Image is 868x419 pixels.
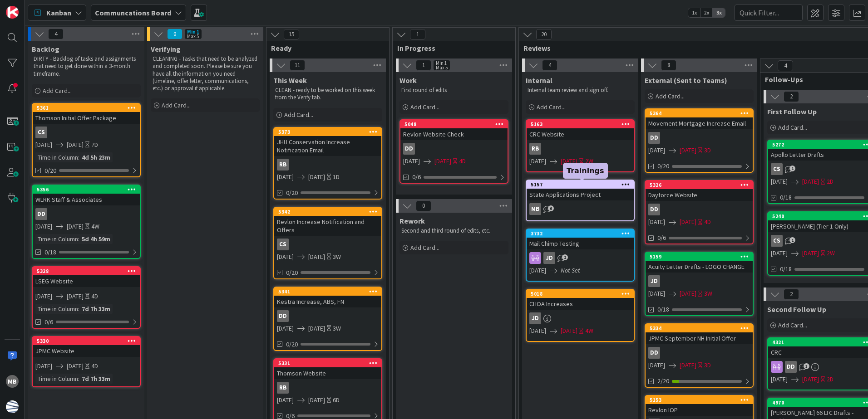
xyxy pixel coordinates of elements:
[91,361,98,371] div: 4D
[527,120,634,128] div: 5163
[585,326,593,336] div: 4W
[32,44,59,54] span: Backlog
[400,120,508,128] div: 5048
[531,291,634,297] div: 5018
[333,252,341,262] div: 3W
[531,230,634,237] div: 3732
[35,140,52,150] span: [DATE]
[646,117,753,129] div: Movement Mortgage Increase Email
[784,91,799,102] span: 2
[531,121,634,127] div: 5163
[35,208,47,220] div: DD
[527,189,634,200] div: State Applications Project
[33,104,140,112] div: 5361
[33,194,140,205] div: WLRK Staff & Associates
[561,326,577,336] span: [DATE]
[771,235,783,247] div: CS
[67,361,84,371] span: [DATE]
[648,204,660,215] div: DD
[646,347,753,359] div: DD
[436,61,447,65] div: Min 1
[91,292,98,301] div: 4D
[79,374,113,384] div: 7d 7h 33m
[561,156,577,166] span: [DATE]
[286,188,298,198] span: 0/20
[33,112,140,124] div: Thomson Initial Offer Package
[648,361,665,370] span: [DATE]
[35,361,52,371] span: [DATE]
[771,375,788,384] span: [DATE]
[37,105,140,111] div: 5361
[33,275,140,287] div: LSEG Website
[308,395,325,405] span: [DATE]
[646,132,753,144] div: DD
[661,60,676,71] span: 8
[526,76,552,85] span: Internal
[548,205,554,211] span: 6
[78,304,79,314] span: :
[273,76,307,85] span: This Week
[680,361,696,370] span: [DATE]
[771,177,788,186] span: [DATE]
[403,156,420,166] span: [DATE]
[33,267,140,287] div: 5328LSEG Website
[403,143,415,155] div: DD
[274,208,381,236] div: 5342Revlon Increase Notification and Offers
[527,238,634,249] div: Mail Chimp Testing
[187,34,199,39] div: Max 5
[646,181,753,189] div: 5326
[35,222,52,231] span: [DATE]
[767,305,826,314] span: Second Follow Up
[713,8,725,17] span: 3x
[6,400,19,413] img: avatar
[274,287,381,307] div: 5341Kestra Increase, ABS, FN
[274,310,381,322] div: DD
[308,324,325,333] span: [DATE]
[827,375,833,384] div: 2D
[537,103,566,111] span: Add Card...
[35,304,78,314] div: Time in Column
[650,397,753,403] div: 5153
[277,172,294,182] span: [DATE]
[531,181,634,188] div: 5157
[6,375,19,388] div: MB
[6,6,19,19] img: Visit kanbanzone.com
[33,337,140,357] div: 5330JPMC Website
[802,248,819,258] span: [DATE]
[646,332,753,344] div: JPMC September NH Initial Offer
[37,268,140,274] div: 5328
[37,186,140,193] div: 5356
[527,180,634,189] div: 5157
[399,216,425,225] span: Rework
[646,181,753,201] div: 5326Dayforce Website
[536,29,552,40] span: 20
[542,60,557,71] span: 4
[151,44,181,54] span: Verifying
[802,177,819,186] span: [DATE]
[34,55,139,78] p: DIRTY - Backlog of tasks and assignments that need to get done within a 3-month timeframe.
[434,156,451,166] span: [DATE]
[700,8,713,17] span: 2x
[308,172,325,182] span: [DATE]
[33,267,140,275] div: 5328
[650,110,753,117] div: 5364
[527,229,634,249] div: 3732Mail Chimp Testing
[91,222,99,231] div: 4W
[650,325,753,331] div: 5334
[527,128,634,140] div: CRC Website
[646,404,753,416] div: Revlon IOP
[680,217,696,227] span: [DATE]
[278,209,381,215] div: 5342
[274,359,381,379] div: 5331Thomson Website
[400,128,508,140] div: Revlon Website Check
[33,127,140,138] div: CS
[789,237,795,243] span: 1
[646,396,753,404] div: 5153
[274,367,381,379] div: Thomson Website
[277,239,289,250] div: CS
[527,203,634,215] div: MB
[35,292,52,301] span: [DATE]
[780,264,792,274] span: 0/18
[527,252,634,264] div: JD
[646,324,753,344] div: 5334JPMC September NH Initial Offer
